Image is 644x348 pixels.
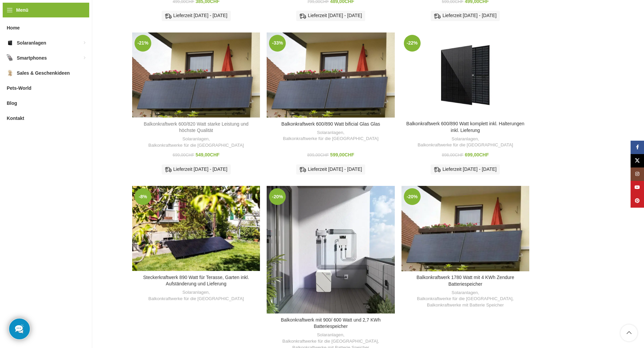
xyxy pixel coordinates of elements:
[401,32,529,118] a: Balkonkraftwerk 600/890 Watt komplett inkl. Halterungen inkl. Lieferung
[182,289,209,296] a: Solaranlagen
[135,188,151,205] span: -8%
[7,112,24,124] span: Kontakt
[455,153,464,157] span: CHF
[431,164,500,175] div: Lieferzeit [DATE] - [DATE]
[344,152,354,157] span: CHF
[7,55,13,61] img: Smartphones
[17,52,47,64] span: Smartphones
[267,32,394,118] a: Balkonkraftwerk 600/890 Watt bificial Glas Glas
[135,35,151,52] span: -21%
[196,152,220,157] bdi: 549,00
[282,338,378,345] a: Balkonkraftwerke für die [GEOGRAPHIC_DATA]
[269,188,286,205] span: -20%
[7,97,17,109] span: Blog
[442,153,463,157] bdi: 898,00
[631,181,644,194] a: YouTube Social Link
[404,188,421,205] span: -20%
[17,37,46,49] span: Solaranlagen
[162,11,231,21] div: Lieferzeit [DATE] - [DATE]
[162,164,231,175] div: Lieferzeit [DATE] - [DATE]
[465,152,489,157] bdi: 699,00
[307,153,329,157] bdi: 899,00
[281,121,380,127] a: Balkonkraftwerk 600/890 Watt bificial Glas Glas
[427,302,504,308] a: Balkonkraftwerke mit Batterie Speicher
[269,35,286,52] span: -33%
[17,67,70,79] span: Sales & Geschenkideen
[621,325,637,341] a: Scroll to top button
[406,121,524,133] a: Balkonkraftwerk 600/890 Watt komplett inkl. Halterungen inkl. Lieferung
[405,136,526,148] div: ,
[270,130,391,142] div: ,
[479,152,489,157] span: CHF
[136,289,257,302] div: ,
[7,82,32,94] span: Pets-World
[185,153,194,157] span: CHF
[210,152,220,157] span: CHF
[144,121,249,133] a: Balkonkraftwerk 600/820 Watt starke Leistung und höchste Qualität
[418,142,513,148] a: Balkonkraftwerke für die [GEOGRAPHIC_DATA]
[330,152,354,157] bdi: 599,00
[631,194,644,208] a: Pinterest Social Link
[7,22,20,34] span: Home
[631,167,644,181] a: Instagram Social Link
[417,296,513,302] a: Balkonkraftwerke für die [GEOGRAPHIC_DATA]
[451,136,478,142] a: Solaranlagen
[317,130,343,136] a: Solaranlagen
[283,136,379,142] a: Balkonkraftwerke für die [GEOGRAPHIC_DATA]
[132,32,260,118] a: Balkonkraftwerk 600/820 Watt starke Leistung und höchste Qualität
[7,70,13,76] img: Sales & Geschenkideen
[320,153,329,157] span: CHF
[296,164,365,175] div: Lieferzeit [DATE] - [DATE]
[7,40,13,46] img: Solaranlagen
[16,6,29,14] span: Menü
[182,136,209,142] a: Solaranlagen
[405,290,526,308] div: , ,
[317,332,343,338] a: Solaranlagen
[148,142,244,149] a: Balkonkraftwerke für die [GEOGRAPHIC_DATA]
[281,317,381,329] a: Balkonkraftwerk mit 900/ 600 Watt und 2,7 KWh Batteriespeicher
[417,275,514,287] a: Balkonkraftwerk 1780 Watt mit 4 KWh Zendure Batteriespeicher
[148,296,244,302] a: Balkonkraftwerke für die [GEOGRAPHIC_DATA]
[404,35,421,52] span: -22%
[143,275,249,287] a: Steckerkraftwerk 890 Watt für Terasse, Garten inkl. Aufständerung und Lieferung
[173,153,194,157] bdi: 699,00
[296,11,365,21] div: Lieferzeit [DATE] - [DATE]
[451,290,478,296] a: Solaranlagen
[267,186,394,314] a: Balkonkraftwerk mit 900/ 600 Watt und 2,7 KWh Batteriespeicher
[401,186,529,271] a: Balkonkraftwerk 1780 Watt mit 4 KWh Zendure Batteriespeicher
[631,154,644,167] a: X Social Link
[136,136,257,148] div: ,
[132,186,260,271] a: Steckerkraftwerk 890 Watt für Terasse, Garten inkl. Aufständerung und Lieferung
[631,141,644,154] a: Facebook Social Link
[431,11,500,21] div: Lieferzeit [DATE] - [DATE]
